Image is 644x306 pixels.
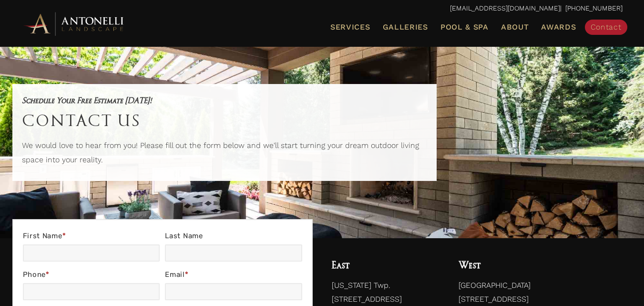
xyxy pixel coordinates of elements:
[591,22,622,32] span: Contact
[22,2,623,15] p: | [PHONE_NUMBER]
[23,268,160,283] label: Phone
[327,21,374,33] a: Services
[330,23,370,31] span: Services
[332,257,440,274] h4: East
[22,138,427,171] p: We would love to hear from you! Please fill out the form below and we'll start turning your dream...
[585,20,627,35] a: Contact
[22,94,427,107] h5: Schedule Your Free Estimate [DATE]!
[541,22,576,32] span: Awards
[23,230,160,244] label: First Name
[497,21,533,33] a: About
[165,230,302,244] label: Last Name
[450,4,560,12] a: [EMAIL_ADDRESS][DOMAIN_NAME]
[501,23,529,31] span: About
[437,21,492,33] a: Pool & Spa
[22,11,127,37] img: Antonelli Horizontal Logo
[383,22,428,32] span: Galleries
[22,107,427,134] h1: Contact Us
[165,268,302,283] label: Email
[537,21,580,33] a: Awards
[459,257,622,274] h4: West
[440,22,489,32] span: Pool & Spa
[379,21,432,33] a: Galleries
